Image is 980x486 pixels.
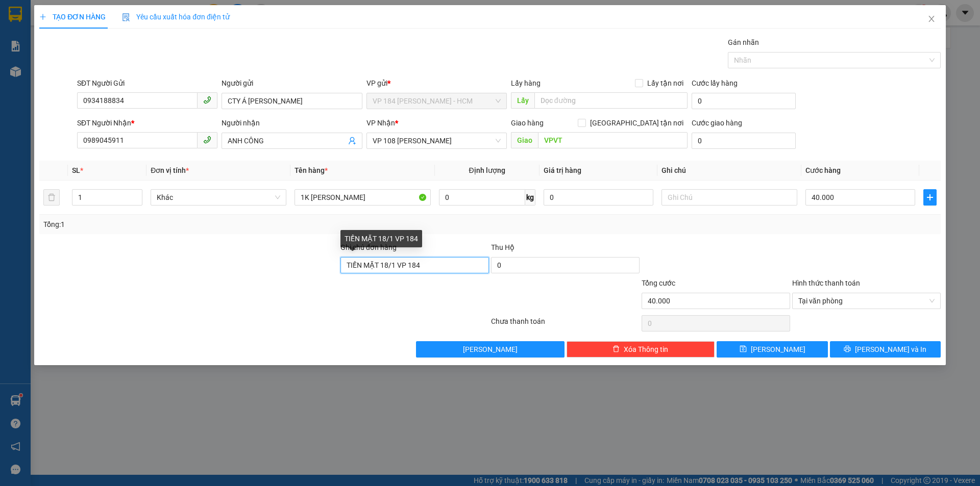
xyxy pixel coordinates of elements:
[657,161,801,181] th: Ghi chú
[122,13,130,21] img: icon
[567,341,715,357] button: deleteXóa Thông tin
[157,190,280,205] span: Khác
[927,15,936,23] span: close
[511,119,544,127] span: Giao hàng
[97,33,180,58] div: CHỊ [PERSON_NAME]
[9,10,24,20] span: Gửi:
[624,344,668,355] span: Xóa Thông tin
[642,279,675,287] span: Tổng cước
[511,79,541,87] span: Lấy hàng
[348,137,356,145] span: user-add
[222,78,362,89] div: Người gửi
[9,70,90,84] div: 0937185915
[112,72,151,90] span: VPVT
[586,117,688,129] span: [GEOGRAPHIC_DATA] tận nơi
[728,38,759,46] label: Gán nhãn
[692,119,742,127] label: Cước giao hàng
[511,132,538,148] span: Giao
[366,119,395,127] span: VP Nhận
[373,93,501,109] span: VP 184 Nguyễn Văn Trỗi - HCM
[9,45,90,70] div: CHỊ [PERSON_NAME]
[469,166,505,174] span: Định lượng
[340,257,489,273] input: Ghi chú đơn hàng
[544,189,653,206] input: 0
[924,193,936,201] span: plus
[340,230,422,247] div: TIỀN MẶT 18/1 VP 184
[151,166,189,174] span: Đơn vị tính
[538,132,688,148] input: Dọc đường
[416,341,565,357] button: [PERSON_NAME]
[295,189,430,206] input: VD: Bàn, Ghế
[612,345,620,353] span: delete
[373,133,501,148] span: VP 108 Lê Hồng Phong - Vũng Tàu
[830,341,941,357] button: printer[PERSON_NAME] và In
[923,189,937,206] button: plus
[692,133,796,149] input: Cước giao hàng
[72,166,80,174] span: SL
[805,166,841,174] span: Cước hàng
[97,58,180,72] div: 0903377437
[366,78,507,89] div: VP gửi
[491,243,514,251] span: Thu Hộ
[490,316,641,334] div: Chưa thanh toán
[511,92,534,109] span: Lấy
[717,341,827,357] button: save[PERSON_NAME]
[97,10,122,20] span: Nhận:
[692,79,738,87] label: Cước lấy hàng
[855,344,926,355] span: [PERSON_NAME] và In
[463,344,518,355] span: [PERSON_NAME]
[43,219,378,230] div: Tổng: 1
[222,117,362,129] div: Người nhận
[844,345,851,353] span: printer
[917,5,946,34] button: Close
[77,117,217,129] div: SĐT Người Nhận
[792,279,860,287] label: Hình thức thanh toán
[643,78,688,89] span: Lấy tận nơi
[740,345,747,353] span: save
[295,166,328,174] span: Tên hàng
[122,13,230,21] span: Yêu cầu xuất hóa đơn điện tử
[9,9,90,45] div: VP 184 [PERSON_NAME] - HCM
[751,344,805,355] span: [PERSON_NAME]
[544,166,581,174] span: Giá trị hàng
[534,92,688,109] input: Dọc đường
[203,136,211,144] span: phone
[692,93,796,109] input: Cước lấy hàng
[43,189,60,206] button: delete
[77,78,217,89] div: SĐT Người Gửi
[203,96,211,104] span: phone
[39,13,46,20] span: plus
[39,13,106,21] span: TẠO ĐƠN HÀNG
[97,9,180,33] div: VP 108 [PERSON_NAME]
[525,189,535,206] span: kg
[798,293,935,309] span: Tại văn phòng
[661,189,797,206] input: Ghi Chú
